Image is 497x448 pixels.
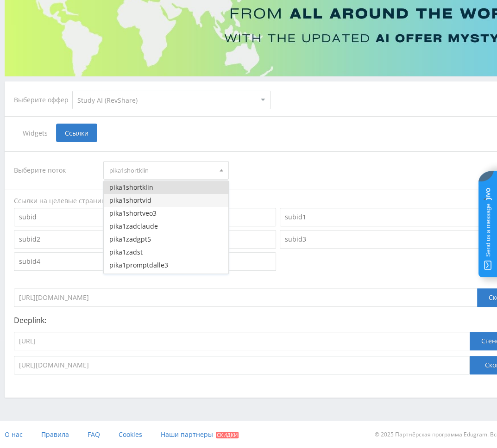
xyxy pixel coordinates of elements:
[216,432,239,438] span: Скидки
[14,124,56,142] span: Widgets
[56,124,97,142] span: Ссылки
[104,194,228,207] button: pika1shortvid
[14,208,276,226] input: subid
[14,252,276,271] input: subid4
[109,162,214,179] span: pika1shortklin
[5,430,23,439] span: О нас
[104,220,228,233] button: pika1zadclaude
[14,230,276,249] input: subid2
[104,246,228,259] button: pika1zadst
[104,272,228,285] button: pika1promptgpt5
[104,181,228,194] button: pika1shortklin
[14,96,72,104] div: Выберите оффер
[119,430,142,439] span: Cookies
[104,259,228,272] button: pika1promptdalle3
[104,233,228,246] button: pika1zadgpt5
[161,430,213,439] span: Наши партнеры
[41,430,69,439] span: Правила
[88,430,100,439] span: FAQ
[14,161,94,180] div: Выберите поток
[104,207,228,220] button: pika1shortveo3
